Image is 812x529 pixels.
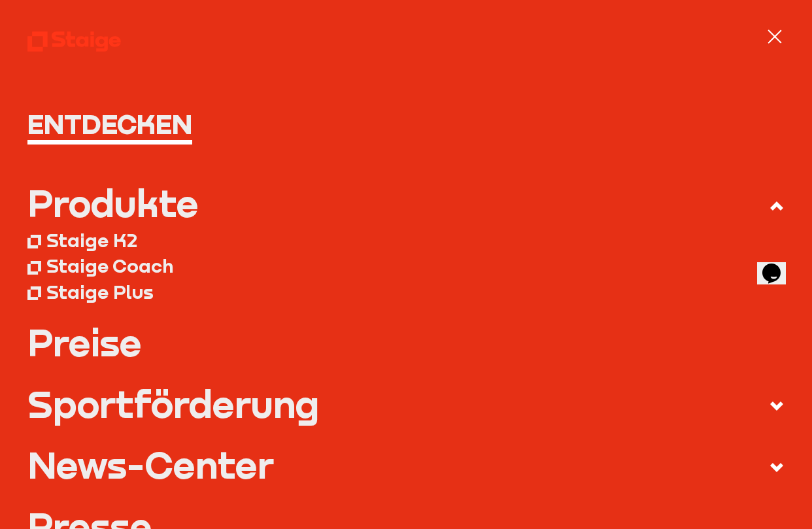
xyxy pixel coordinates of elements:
[27,184,199,221] div: Produkte
[46,254,173,277] div: Staige Coach
[27,446,274,483] div: News-Center
[27,227,784,253] a: Staige K2
[27,279,784,305] a: Staige Plus
[27,324,784,360] a: Preise
[27,385,319,422] div: Sportförderung
[757,245,799,284] iframe: chat widget
[27,253,784,279] a: Staige Coach
[46,229,137,252] div: Staige K2
[46,281,154,303] div: Staige Plus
